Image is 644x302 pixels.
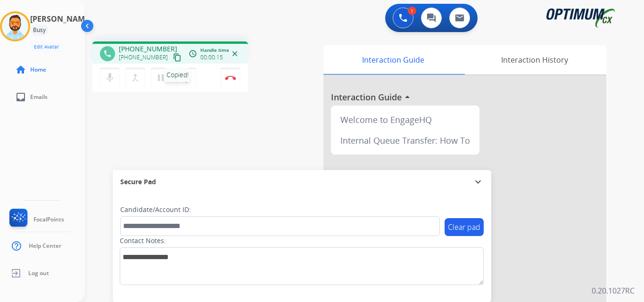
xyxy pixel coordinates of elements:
[200,47,229,54] span: Handle time
[189,49,197,58] mat-icon: access_time
[335,130,476,151] div: Internal Queue Transfer: How To
[408,7,416,15] div: 1
[172,52,183,63] button: Copied!
[104,72,116,83] mat-icon: mic
[33,216,64,223] span: FocalPoints
[592,285,635,296] p: 0.20.1027RC
[15,64,26,75] mat-icon: home
[164,68,191,82] span: Copied!
[2,13,28,40] img: avatar
[173,53,182,62] mat-icon: content_copy
[29,242,61,250] span: Help Center
[462,45,606,74] div: Interaction History
[30,41,63,52] button: Edit Avatar
[445,218,484,236] button: Clear pad
[200,54,223,61] span: 00:00:15
[28,269,49,277] span: Log out
[30,93,48,101] span: Emails
[103,49,112,58] mat-icon: phone
[472,176,484,188] mat-icon: expand_more
[120,236,166,245] label: Contact Notes:
[30,13,91,24] h3: [PERSON_NAME]
[30,24,49,36] div: Busy
[155,72,166,83] mat-icon: pause
[231,49,239,58] mat-icon: close
[130,72,141,83] mat-icon: merge_type
[335,109,476,130] div: Welcome to EngageHQ
[30,66,46,73] span: Home
[15,91,26,103] mat-icon: inbox
[119,44,177,54] span: [PHONE_NUMBER]
[120,205,191,214] label: Candidate/Account ID:
[119,54,168,61] span: [PHONE_NUMBER]
[323,45,462,74] div: Interaction Guide
[225,75,236,80] img: control
[120,177,156,187] span: Secure Pad
[8,209,64,230] a: FocalPoints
